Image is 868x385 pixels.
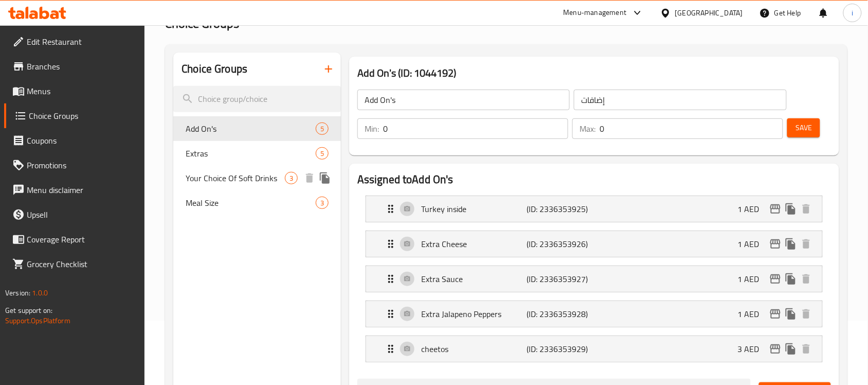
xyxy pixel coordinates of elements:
[285,173,297,183] span: 3
[366,301,822,327] div: Expand
[186,147,316,160] span: Extras
[5,314,70,327] a: Support.OpsPlatform
[173,166,341,190] div: Your Choice Of Soft Drinks3deleteduplicate
[27,208,137,221] span: Upsell
[357,296,831,331] li: Expand
[738,308,768,320] p: 1 AED
[799,341,814,357] button: delete
[783,271,799,287] button: duplicate
[173,116,341,141] div: Add On's5
[738,238,768,250] p: 1 AED
[738,343,768,355] p: 3 AED
[285,172,298,184] div: Choices
[27,85,137,97] span: Menus
[421,273,527,285] p: Extra Sauce
[366,196,822,222] div: Expand
[5,286,30,300] span: Version:
[173,86,341,112] input: search
[4,252,145,276] a: Grocery Checklist
[527,343,597,355] p: (ID: 2336353929)
[852,7,853,19] span: i
[357,226,831,261] li: Expand
[27,258,137,270] span: Grocery Checklist
[316,198,328,208] span: 3
[4,153,145,178] a: Promotions
[527,273,597,285] p: (ID: 2336353927)
[787,118,820,137] button: Save
[783,341,799,357] button: duplicate
[768,306,783,322] button: edit
[357,65,831,81] h3: Add On's (ID: 1044192)
[29,110,137,122] span: Choice Groups
[357,191,831,226] li: Expand
[527,308,597,320] p: (ID: 2336353928)
[675,7,743,19] div: [GEOGRAPHIC_DATA]
[799,306,814,322] button: delete
[316,197,329,209] div: Choices
[4,79,145,103] a: Menus
[580,122,595,135] p: Max:
[186,172,285,184] span: Your Choice Of Soft Drinks
[4,128,145,153] a: Coupons
[357,261,831,296] li: Expand
[795,121,812,134] span: Save
[799,201,814,217] button: delete
[27,159,137,171] span: Promotions
[738,273,768,285] p: 1 AED
[5,304,52,317] span: Get support on:
[4,202,145,227] a: Upsell
[564,7,627,19] div: Menu-management
[4,227,145,252] a: Coverage Report
[173,190,341,215] div: Meal Size3
[527,238,597,250] p: (ID: 2336353926)
[27,134,137,147] span: Coupons
[27,36,137,48] span: Edit Restaurant
[783,201,799,217] button: duplicate
[302,170,317,186] button: delete
[182,61,247,77] h2: Choice Groups
[783,306,799,322] button: duplicate
[768,341,783,357] button: edit
[768,236,783,252] button: edit
[768,201,783,217] button: edit
[366,336,822,362] div: Expand
[799,271,814,287] button: delete
[4,29,145,54] a: Edit Restaurant
[421,343,527,355] p: cheetos
[32,286,48,300] span: 1.0.0
[316,122,329,135] div: Choices
[317,170,333,186] button: duplicate
[27,233,137,246] span: Coverage Report
[421,238,527,250] p: Extra Cheese
[365,122,379,135] p: Min:
[4,54,145,79] a: Branches
[27,184,137,196] span: Menu disclaimer
[4,178,145,202] a: Menu disclaimer
[27,60,137,73] span: Branches
[366,266,822,292] div: Expand
[316,124,328,134] span: 5
[738,203,768,215] p: 1 AED
[357,172,831,187] h2: Assigned to Add On's
[799,236,814,252] button: delete
[186,197,316,209] span: Meal Size
[316,149,328,159] span: 5
[4,103,145,128] a: Choice Groups
[421,203,527,215] p: Turkey inside
[186,122,316,135] span: Add On's
[173,141,341,166] div: Extras5
[421,308,527,320] p: Extra Jalapeno Peppers
[527,203,597,215] p: (ID: 2336353925)
[783,236,799,252] button: duplicate
[768,271,783,287] button: edit
[316,147,329,160] div: Choices
[366,231,822,257] div: Expand
[357,331,831,366] li: Expand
